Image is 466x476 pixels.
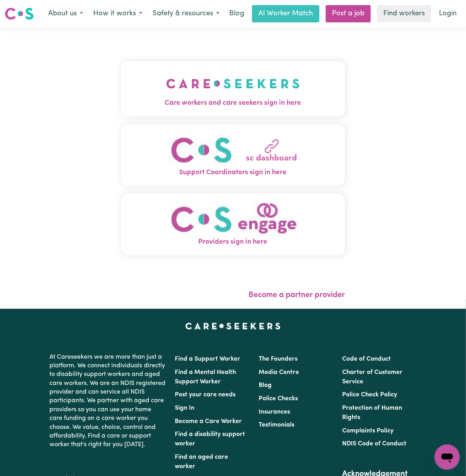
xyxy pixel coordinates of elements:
a: Blog [259,382,272,388]
a: Code of Conduct [342,356,391,362]
p: At Careseekers we are more than just a platform. We connect individuals directly to disability su... [50,350,166,452]
span: Support Coordinators sign in here [121,168,345,178]
span: Care workers and care seekers sign in here [121,98,345,108]
img: Careseekers logo [5,7,34,21]
a: Become a partner provider [248,291,345,299]
a: Media Centre [259,369,299,376]
a: Find a Mental Health Support Worker [175,369,236,385]
a: Find an aged care worker [175,454,228,470]
a: Police Checks [259,396,298,402]
a: Charter of Customer Service [342,369,403,385]
a: Complaints Policy [342,428,393,434]
iframe: Button to launch messaging window [435,445,460,470]
a: AI Worker Match [252,5,319,22]
a: Find a Support Worker [175,356,240,362]
button: About us [43,5,88,22]
a: Careseekers home page [185,323,281,329]
button: Support Coordinators sign in here [121,124,345,186]
a: Find workers [377,5,431,22]
a: Post a job [326,5,371,22]
a: Sign In [175,405,194,411]
button: Safety & resources [147,5,225,22]
a: Careseekers logo [5,5,34,23]
a: Protection of Human Rights [342,405,402,421]
a: NDIS Code of Conduct [342,441,406,447]
a: Police Check Policy [342,392,397,398]
button: How it works [88,5,147,22]
button: Care workers and care seekers sign in here [121,61,345,116]
a: Login [434,5,461,22]
a: Insurances [259,409,290,415]
a: Post your care needs [175,392,236,398]
a: The Founders [259,356,297,362]
button: Providers sign in here [121,193,345,255]
a: Blog [225,5,249,22]
a: Become a Care Worker [175,418,242,425]
a: Testimonials [259,422,294,428]
a: Find a disability support worker [175,431,245,447]
span: Providers sign in here [121,237,345,247]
